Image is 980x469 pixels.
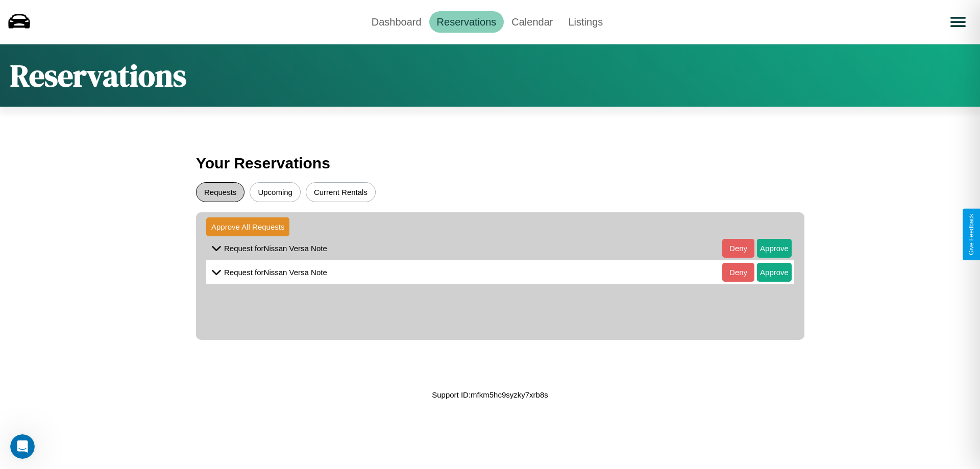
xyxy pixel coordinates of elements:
button: Deny [722,263,754,282]
a: Calendar [504,11,560,33]
button: Requests [196,182,244,202]
a: Dashboard [364,11,429,33]
p: Request for Nissan Versa Note [224,241,327,255]
button: Current Rentals [306,182,376,202]
button: Approve All Requests [206,217,289,236]
button: Upcoming [250,182,301,202]
button: Open menu [944,8,972,36]
button: Approve [757,239,792,258]
button: Approve [757,263,792,282]
div: Give Feedback [968,214,975,255]
iframe: Intercom live chat [10,434,35,459]
p: Support ID: mfkm5hc9syzky7xrb8s [432,388,548,402]
a: Reservations [429,11,504,33]
p: Request for Nissan Versa Note [224,265,327,279]
h3: Your Reservations [196,150,784,177]
a: Listings [560,11,610,33]
button: Deny [722,239,754,258]
h1: Reservations [10,55,186,96]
